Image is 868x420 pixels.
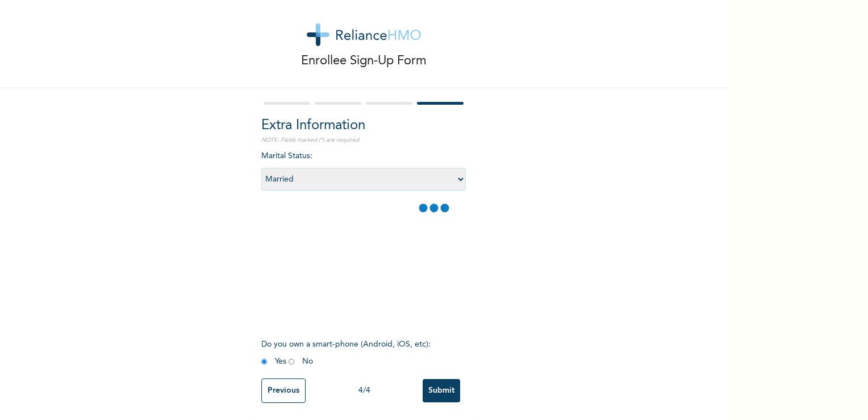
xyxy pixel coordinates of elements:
[261,378,306,403] input: Previous
[261,116,466,136] h2: Extra Information
[307,23,421,46] img: logo
[301,52,427,71] p: Enrollee Sign-Up Form
[423,379,460,402] input: Submit
[261,136,466,145] p: NOTE: Fields marked (*) are required
[306,385,423,397] div: 4 / 4
[261,152,466,183] span: Marital Status :
[261,340,431,365] span: Do you own a smart-phone (Android, iOS, etc) : Yes No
